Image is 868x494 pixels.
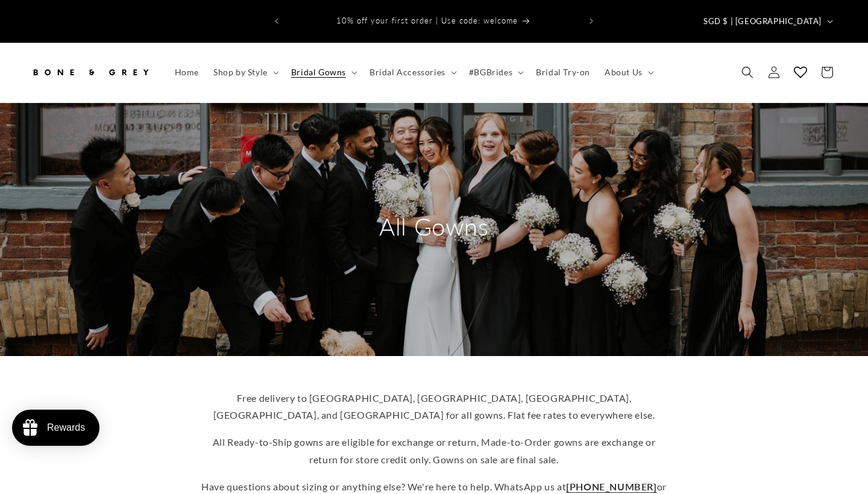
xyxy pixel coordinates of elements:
[213,67,268,78] span: Shop by Style
[199,390,669,425] p: Free delivery to [GEOGRAPHIC_DATA], [GEOGRAPHIC_DATA], [GEOGRAPHIC_DATA], [GEOGRAPHIC_DATA], and ...
[319,211,549,242] h2: All Gowns
[462,60,529,85] summary: #BGBrides
[336,16,518,25] span: 10% off your first order | Use code: welcome
[291,67,346,78] span: Bridal Gowns
[362,60,462,85] summary: Bridal Accessories
[536,67,590,78] span: Bridal Try-on
[30,59,151,86] img: Bone and Grey Bridal
[284,60,362,85] summary: Bridal Gowns
[566,481,656,492] a: [PHONE_NUMBER]
[168,60,206,85] a: Home
[370,67,445,78] span: Bridal Accessories
[47,422,85,433] div: Rewards
[696,10,838,33] button: SGD $ | [GEOGRAPHIC_DATA]
[605,67,643,78] span: About Us
[175,67,199,78] span: Home
[199,434,669,469] p: All Ready-to-Ship gowns are eligible for exchange or return, Made-to-Order gowns are exchange or ...
[529,60,597,85] a: Bridal Try-on
[26,55,156,90] a: Bone and Grey Bridal
[578,10,605,33] button: Next announcement
[734,59,761,86] summary: Search
[263,10,290,33] button: Previous announcement
[597,60,659,85] summary: About Us
[703,16,822,28] span: SGD $ | [GEOGRAPHIC_DATA]
[469,67,512,78] span: #BGBrides
[206,60,284,85] summary: Shop by Style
